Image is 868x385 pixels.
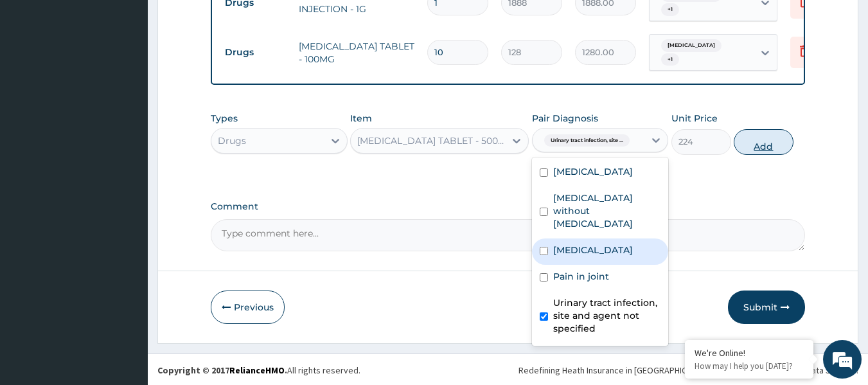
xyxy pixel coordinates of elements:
label: Comment [211,201,806,212]
button: Previous [211,291,285,324]
div: We're Online! [695,347,804,359]
label: Unit Price [671,112,718,125]
div: [MEDICAL_DATA] TABLET - 500MG [357,134,506,147]
img: d_794563401_company_1708531726252_794563401 [24,64,52,96]
div: Drugs [218,134,246,147]
span: + 1 [661,3,679,16]
div: Chat with us now [67,72,216,89]
div: Minimize live chat window [211,6,242,37]
label: [MEDICAL_DATA] [553,244,633,256]
label: Item [350,112,372,125]
span: Urinary tract infection, site ... [544,134,630,147]
span: + 1 [661,53,679,66]
span: [MEDICAL_DATA] [661,39,722,52]
td: [MEDICAL_DATA] TABLET - 100MG [292,33,421,72]
label: [MEDICAL_DATA] without [MEDICAL_DATA] [553,192,661,230]
button: Add [734,129,793,155]
td: Drugs [218,40,292,64]
label: Urinary tract infection, site and agent not specified [553,296,661,335]
label: Types [211,113,238,124]
p: How may I help you today? [695,361,804,372]
button: Submit [728,291,805,324]
label: [MEDICAL_DATA] [553,165,633,178]
textarea: Type your message and hit 'Enter' [6,252,245,297]
a: RelianceHMO [229,364,285,376]
span: We're online! [75,112,177,242]
div: Redefining Heath Insurance in [GEOGRAPHIC_DATA] using Telemedicine and Data Science! [518,364,858,377]
label: Pain in joint [553,270,609,283]
label: Pair Diagnosis [532,112,598,125]
strong: Copyright © 2017 . [157,364,287,376]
